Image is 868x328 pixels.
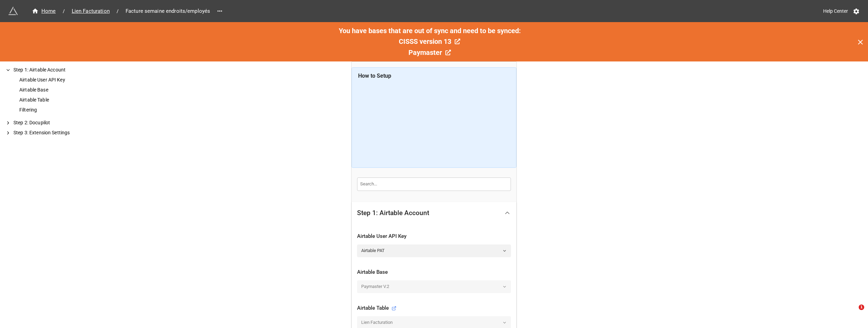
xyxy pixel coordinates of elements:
[12,66,110,74] div: Step 1: Airtable Account
[357,177,511,191] input: Search...
[357,268,511,277] div: Airtable Base
[408,48,442,57] span: Paymaster
[32,7,56,15] div: Home
[18,76,110,84] div: Airtable User API Key
[357,210,429,216] div: Step 1: Airtable Account
[818,5,853,17] a: Help Center
[18,106,110,114] div: Filtering
[18,86,110,94] div: Airtable Base
[63,8,65,15] li: /
[28,7,60,15] a: Home
[8,6,18,16] img: miniextensions-icon.73ae0678.png
[358,83,510,162] iframe: How to Generate PDFs and Documents in bulk from Airtable
[12,129,110,136] div: Step 3: Extension Settings
[859,305,864,310] span: 1
[352,202,516,224] div: Step 1: Airtable Account
[12,119,110,126] div: Step 2: Docupilot
[28,7,214,15] nav: breadcrumb
[357,232,511,241] div: Airtable User API Key
[121,7,214,15] span: Facture semaine endroits/employés
[357,304,396,312] div: Airtable Table
[68,7,114,15] span: Lien Facturation
[358,73,391,79] b: How to Setup
[68,7,114,15] a: Lien Facturation
[845,305,861,321] iframe: Intercom live chat
[18,96,110,104] div: Airtable Table
[117,8,119,15] li: /
[357,244,511,257] a: Airtable PAT
[399,37,451,46] span: CISSS version 13
[339,27,521,35] span: You have bases that are out of sync and need to be synced:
